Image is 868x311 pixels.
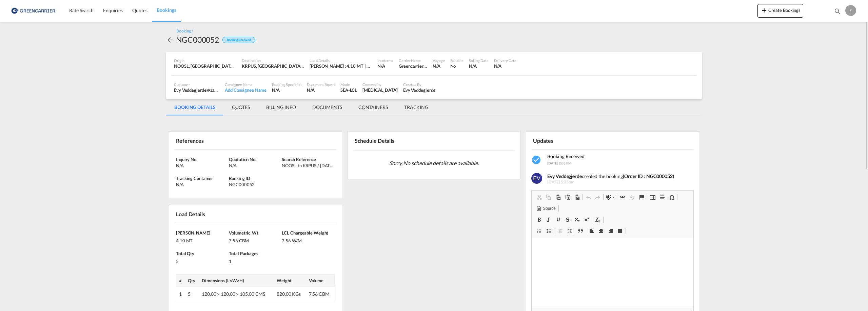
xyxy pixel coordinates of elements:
[176,181,227,187] div: N/A
[229,181,280,187] div: NGC000052
[576,226,585,235] a: Block Quote
[166,34,176,45] div: icon-arrow-left
[572,215,582,224] a: Subscript
[534,215,544,224] a: Bold (Ctrl+B)
[176,275,185,287] th: #
[494,58,517,63] div: Delivery Date
[615,226,625,235] a: Justify
[176,257,227,264] div: 5
[596,226,606,235] a: Center
[648,193,657,202] a: Table
[494,63,517,69] div: N/A
[174,63,236,69] div: NOOSL, Oslo, Norway, Northern Europe, Europe
[103,7,123,13] span: Enquiries
[544,226,553,235] a: Insert/Remove Bulleted List
[174,82,219,87] div: Customer
[565,226,574,235] a: Increase Indent
[272,82,301,87] div: Booking Specialist
[176,157,197,162] span: Inquiry No.
[229,162,280,169] div: N/A
[627,193,637,202] a: Unlink
[185,287,199,301] td: 5
[166,36,174,44] md-icon: icon-arrow-left
[304,99,350,115] md-tab-item: DOCUMENTS
[272,87,301,93] div: N/A
[202,291,265,297] span: 120.00 × 120.00 × 105.00 CMS
[225,87,267,93] div: Add Consignee Name
[309,291,330,297] span: 7.56 CBM
[340,87,357,93] div: SEA-LCL
[547,173,689,180] div: created the booking
[547,161,571,165] span: [DATE] 2:05 PM
[834,7,841,18] div: icon-magnify
[757,4,803,18] button: icon-plus 400-fgCreate Bookings
[229,230,258,236] span: Volumetric_Wt
[563,215,572,224] a: Strikethrough
[403,87,436,93] div: Evy Veddegjerde
[544,193,553,202] a: Copy (Ctrl+C)
[362,87,398,93] div: FISH OIL
[185,275,199,287] th: Qty
[657,193,667,202] a: Insert Horizontal Line
[222,37,255,43] div: Booking Received
[555,226,565,235] a: Decrease Indent
[760,6,768,14] md-icon: icon-plus 400-fg
[606,226,615,235] a: Align Right
[176,176,213,181] span: Tracking Container
[587,226,596,235] a: Align Left
[176,162,227,169] div: N/A
[176,236,227,244] div: 4.10 MT
[206,87,258,93] span: FREJA Transport & Logistics AS
[282,157,316,162] span: Search Reference
[433,58,445,63] div: Voyage
[553,215,563,224] a: Underline (Ctrl+U)
[553,193,563,202] a: Paste (Ctrl+V)
[277,291,301,297] span: 820.00 KGs
[667,193,676,202] a: Insert Special Character
[225,82,267,87] div: Consignee Name
[582,215,591,224] a: Superscript
[310,58,372,63] div: Load Details
[174,134,254,146] div: References
[176,251,194,256] span: Total Qty
[229,236,280,244] div: 7.56 CBM
[132,7,147,13] span: Quotes
[157,7,176,13] span: Bookings
[242,58,304,63] div: Destination
[176,230,210,236] span: [PERSON_NAME]
[433,63,445,69] div: N/A
[450,63,463,69] div: No
[534,204,557,213] a: Source
[845,5,856,16] div: E
[637,193,646,202] a: Anchor
[258,99,304,115] md-tab-item: BILLING INFO
[593,193,603,202] a: Redo (Ctrl+Y)
[229,157,256,162] span: Quotation No.
[307,82,335,87] div: Document Expert
[350,99,396,115] md-tab-item: CONTAINERS
[274,275,306,287] th: Weight
[593,215,603,224] a: Remove Format
[399,58,427,63] div: Carrier Name
[242,63,304,69] div: KRPUS, Busan, Korea, Republic of, Greater China & Far East Asia, Asia Pacific
[834,7,841,15] md-icon: icon-magnify
[176,287,185,301] td: 1
[531,155,542,165] md-icon: icon-checkbox-marked-circle
[403,82,436,87] div: Created By
[623,173,674,179] b: (Order ID : NGC000052)
[534,226,544,235] a: Insert/Remove Numbered List
[532,238,693,306] iframe: Editor, editor2
[282,236,333,244] div: 7.56 W/M
[377,58,393,63] div: Incoterms
[229,176,250,181] span: Booking ID
[547,179,689,185] span: [DATE] 5:35pm
[450,58,463,63] div: Rollable
[362,82,398,87] div: Commodity
[340,82,357,87] div: Mode
[10,3,56,18] img: e39c37208afe11efa9cb1d7a6ea7d6f5.png
[174,87,219,93] div: Evy Veddegjerde
[310,63,372,69] div: [PERSON_NAME] : 4.10 MT | Volumetric Wt : 7.56 CBM | Chargeable Wt : 7.56 W/M
[282,230,328,236] span: LCL Chargeable Weight
[531,134,611,146] div: Updates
